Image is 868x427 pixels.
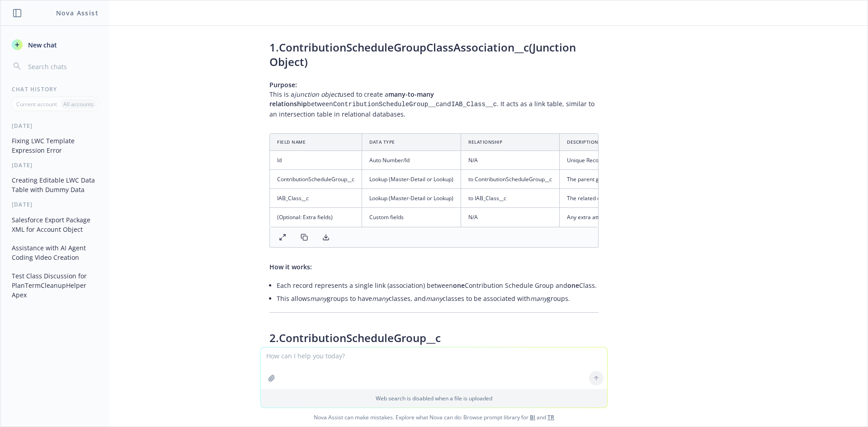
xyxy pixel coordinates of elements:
[1,201,109,208] div: [DATE]
[362,134,461,151] th: Data Type
[279,330,441,345] span: ContributionScheduleGroup__c
[277,279,599,292] li: Each record represents a single link (association) between Contribution Schedule Group and Class.
[362,208,461,227] td: Custom fields
[362,189,461,208] td: Lookup (Master-Detail or Lookup)
[310,294,327,303] em: many
[279,40,529,55] span: ContributionScheduleGroupClassAssociation__c
[270,208,362,227] td: (Optional: Extra fields)
[270,189,362,208] td: IAB_Class__c
[8,133,102,158] button: Fixing LWC Template Expression Error
[269,80,599,119] p: This is a used to create a between and . It acts as a link table, similar to an intersection tabl...
[269,40,599,69] h2: 1. (Junction Object)
[530,413,535,421] a: BI
[560,134,679,151] th: Description
[270,150,362,169] td: Id
[453,281,465,290] span: one
[461,134,560,151] th: Relationship
[8,212,102,237] button: Salesforce Export Package XML for Account Object
[26,60,98,73] input: Search chats
[270,134,362,151] th: Field Name
[461,208,560,227] td: N/A
[63,100,94,108] p: All accounts
[269,331,599,345] h2: 2.
[269,80,297,89] span: Purpose:
[560,208,679,227] td: Any extra attributes about the association
[560,189,679,208] td: The related class
[4,408,864,427] span: Nova Assist can make mistakes. Explore what Nova can do: Browse prompt library for and
[56,8,99,18] h1: Nova Assist
[451,101,497,108] code: IAB_Class__c
[547,413,554,421] a: TR
[8,173,102,197] button: Creating Editable LWC Data Table with Dummy Data
[270,170,362,189] td: ContributionScheduleGroup__c
[461,170,560,189] td: to ContributionScheduleGroup__c
[333,101,439,108] code: ContributionScheduleGroup__c
[277,292,599,305] li: This allows groups to have classes, and classes to be associated with groups.
[8,268,102,302] button: Test Class Discussion for PlanTermCleanupHelper Apex
[294,90,340,99] em: junction object
[560,170,679,189] td: The parent group
[1,161,109,169] div: [DATE]
[567,281,579,290] span: one
[426,294,443,303] em: many
[362,170,461,189] td: Lookup (Master-Detail or Lookup)
[8,240,102,265] button: Assistance with AI Agent Coding Video Creation
[269,90,434,108] span: many-to-many relationship
[560,150,679,169] td: Unique Record Id
[16,100,57,108] p: Current account
[1,85,109,93] div: Chat History
[1,122,109,130] div: [DATE]
[8,37,102,53] button: New chat
[461,150,560,169] td: N/A
[26,40,57,50] span: New chat
[461,189,560,208] td: to IAB_Class__c
[266,394,602,402] p: Web search is disabled when a file is uploaded
[372,294,389,303] em: many
[269,263,312,271] span: How it works:
[362,150,461,169] td: Auto Number/Id
[530,294,547,303] em: many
